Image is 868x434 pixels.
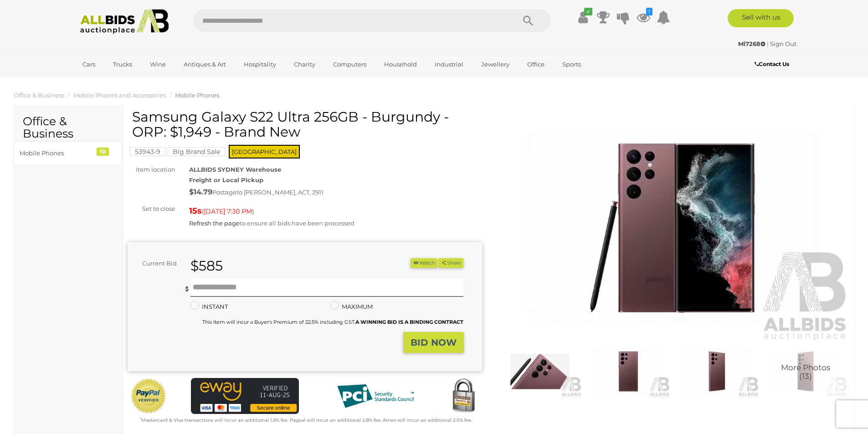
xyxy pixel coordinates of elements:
[438,258,463,268] button: Share
[764,344,847,398] img: Samsung Galaxy S22 Ultra 256GB - Burgundy - ORP: $1,949 - Brand New
[475,57,515,72] a: Jewellery
[130,147,165,156] mark: 53943-9
[189,220,240,227] a: Refresh the page
[675,344,759,398] img: Samsung Galaxy S22 Ultra 256GB - Burgundy - ORP: $1,949 - Brand New
[14,92,64,99] a: Office & Business
[556,57,587,72] a: Sports
[189,166,281,173] strong: ALLBIDS SYDNEY Warehouse
[429,57,469,72] a: Industrial
[738,40,767,47] a: Mi7268
[755,61,789,67] b: Contact Us
[229,145,300,158] span: [GEOGRAPHIC_DATA]
[130,148,165,155] a: 53943-9
[521,57,550,72] a: Office
[175,92,219,99] a: Mobile Phones
[121,164,182,175] div: Item location
[770,40,796,47] a: Sign Out
[121,204,182,214] div: Set to close
[498,344,582,398] img: Samsung Galaxy S22 Ultra 256GB - Burgundy - ORP: $1,949 - Brand New
[190,257,223,274] strong: $585
[327,57,372,72] a: Computers
[191,378,299,414] img: eWAY Payment Gateway
[781,364,830,381] span: More Photos (13)
[330,301,373,312] label: MAXIMUM
[132,109,480,139] h1: Samsung Galaxy S22 Ultra 256GB - Burgundy - ORP: $1,949 - Brand New
[77,57,101,72] a: Cars
[23,115,113,140] h2: Office & Business
[378,57,423,72] a: Household
[738,40,765,47] strong: Mi7268
[202,208,254,215] span: ( )
[107,57,138,72] a: Trucks
[236,189,324,196] span: to [PERSON_NAME], ACT, 2911
[189,220,354,227] span: to ensure all bids have been processed
[238,57,282,72] a: Hospitality
[168,148,225,155] a: Big Brand Sale
[505,9,551,32] button: Search
[189,176,263,184] strong: Freight or Local Pickup
[637,9,650,26] a: 1
[445,378,482,414] img: Secured by Rapid SSL
[128,258,184,269] div: Current Bid
[189,188,212,196] strong: $14.79
[189,186,482,199] div: Postage
[764,344,847,398] a: More Photos(13)
[330,378,421,414] img: PCI DSS compliant
[755,59,791,69] a: Contact Us
[355,319,463,325] b: A WINNING BID IS A BINDING CONTRACT
[728,9,794,27] a: Sell with us
[20,148,95,158] div: Mobile Phones
[144,57,172,72] a: Wine
[14,141,123,165] a: Mobile Phones 10
[140,417,472,423] small: Mastercard & Visa transactions will incur an additional 1.9% fee. Paypal will incur an additional...
[130,378,167,414] img: Official PayPal Seal
[646,8,652,15] i: 1
[576,9,590,26] a: ✔
[496,114,850,342] img: Samsung Galaxy S22 Ultra 256GB - Burgundy - ORP: $1,949 - Brand New
[190,301,228,312] label: INSTANT
[189,206,202,216] strong: 15s
[168,147,225,156] mark: Big Brand Sale
[411,258,437,268] button: Watch
[403,332,464,353] button: BID NOW
[411,337,457,348] strong: BID NOW
[75,9,174,34] img: Allbids.com.au
[411,258,437,268] li: Watch this item
[77,72,153,87] a: [GEOGRAPHIC_DATA]
[97,148,109,156] div: 10
[584,8,592,15] i: ✔
[767,40,769,47] span: |
[73,92,166,99] a: Mobile Phones and Accessories
[204,207,252,215] span: [DATE] 7:30 PM
[202,319,463,325] small: This Item will incur a Buyer's Premium of 22.5% including GST.
[586,344,670,398] img: Samsung Galaxy S22 Ultra 256GB - Burgundy - ORP: $1,949 - Brand New
[178,57,232,72] a: Antiques & Art
[288,57,321,72] a: Charity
